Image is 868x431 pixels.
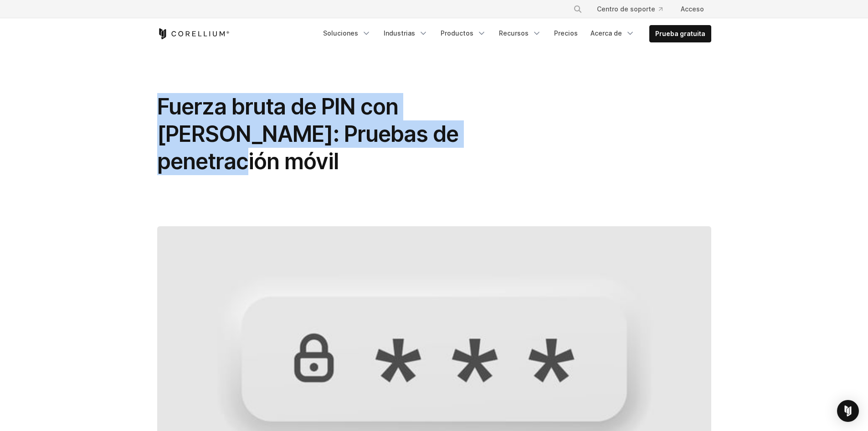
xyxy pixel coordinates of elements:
a: Inicio de Corellium [157,28,230,39]
font: Industrias [384,29,415,37]
div: Menú de navegación [562,1,711,17]
button: Buscar [570,1,586,17]
font: Acceso [681,5,704,13]
div: Menú de navegación [318,25,711,42]
font: Acerca de [591,29,622,37]
div: Open Intercom Messenger [837,400,859,422]
font: Fuerza bruta de PIN con [PERSON_NAME]: Pruebas de penetración móvil [157,93,459,175]
font: Precios [554,29,578,37]
font: Centro de soporte [597,5,655,13]
font: Soluciones [323,29,358,37]
font: Recursos [499,29,529,37]
font: Prueba gratuita [655,30,705,37]
font: Productos [441,29,473,37]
